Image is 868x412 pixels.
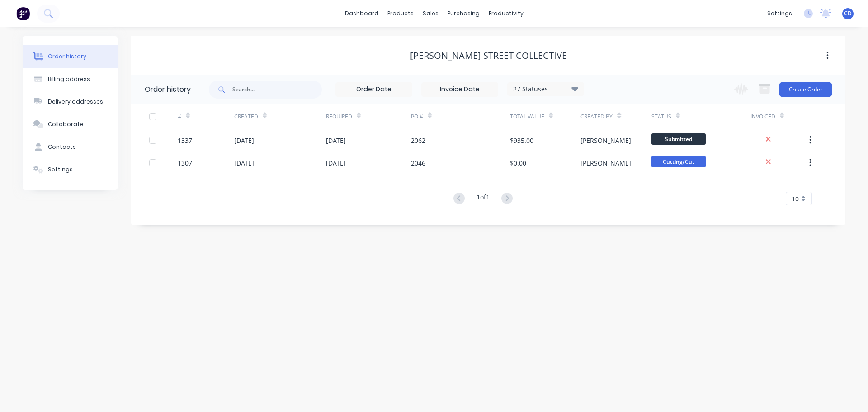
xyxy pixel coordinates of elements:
[411,158,425,168] div: 2046
[750,104,807,129] div: Invoiced
[422,83,498,96] input: Invoice Date
[326,158,346,168] div: [DATE]
[508,84,584,94] div: 27 Statuses
[651,113,671,121] div: Status
[763,7,797,20] div: settings
[383,7,418,20] div: products
[510,104,580,129] div: Total Value
[23,45,118,68] button: Order history
[23,158,118,181] button: Settings
[145,84,191,95] div: Order history
[234,136,254,145] div: [DATE]
[476,192,490,205] div: 1 of 1
[48,98,103,106] div: Delivery addresses
[340,7,383,20] a: dashboard
[23,136,118,158] button: Contacts
[48,143,76,151] div: Contacts
[411,136,425,145] div: 2062
[326,136,346,145] div: [DATE]
[580,104,651,129] div: Created By
[178,136,192,145] div: 1337
[326,104,411,129] div: Required
[23,68,118,90] button: Billing address
[234,158,254,168] div: [DATE]
[178,158,192,168] div: 1307
[651,133,706,145] span: Submitted
[844,9,852,18] span: CD
[510,113,544,121] div: Total Value
[48,52,86,61] div: Order history
[411,113,423,121] div: PO #
[336,83,412,96] input: Order Date
[178,104,234,129] div: #
[48,75,90,83] div: Billing address
[23,90,118,113] button: Delivery addresses
[510,136,533,145] div: $935.00
[484,7,528,20] div: productivity
[792,194,799,204] span: 10
[443,7,484,20] div: purchasing
[232,81,322,99] input: Search...
[779,82,832,97] button: Create Order
[234,113,258,121] div: Created
[48,166,73,174] div: Settings
[651,104,750,129] div: Status
[580,136,631,145] div: [PERSON_NAME]
[651,156,706,167] span: Cutting/Cut
[326,113,352,121] div: Required
[16,7,30,20] img: Factory
[178,113,181,121] div: #
[418,7,443,20] div: sales
[23,113,118,136] button: Collaborate
[410,50,567,61] div: [PERSON_NAME] Street Collective
[580,113,613,121] div: Created By
[580,158,631,168] div: [PERSON_NAME]
[234,104,326,129] div: Created
[411,104,510,129] div: PO #
[48,120,84,128] div: Collaborate
[750,113,775,121] div: Invoiced
[510,158,526,168] div: $0.00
